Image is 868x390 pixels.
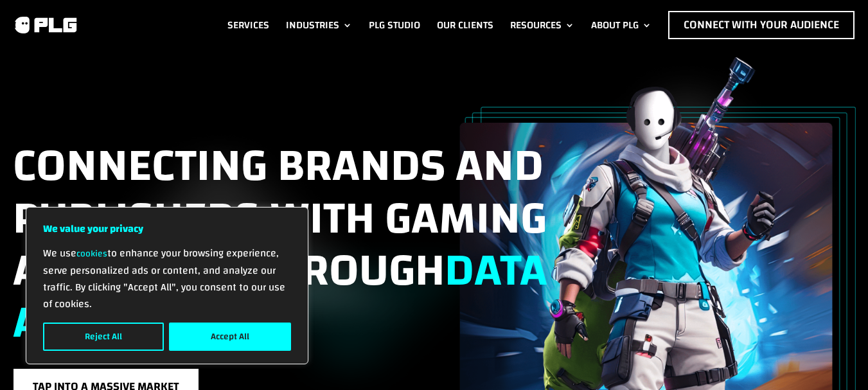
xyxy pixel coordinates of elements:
a: Connect with Your Audience [668,11,855,39]
span: Connecting brands and publishers with gaming audiences through [13,123,547,365]
iframe: Chat Widget [804,328,868,390]
a: Our Clients [437,11,493,39]
a: Resources [510,11,574,39]
span: data and insights. [13,228,547,365]
p: We use to enhance your browsing experience, serve personalized ads or content, and analyze our tr... [43,245,291,312]
div: We value your privacy [26,207,308,364]
a: cookies [76,245,107,262]
button: Accept All [169,323,291,351]
a: About PLG [591,11,651,39]
a: Services [227,11,269,39]
p: We value your privacy [43,220,291,237]
button: Reject All [43,323,164,351]
a: PLG Studio [369,11,420,39]
a: Industries [286,11,352,39]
